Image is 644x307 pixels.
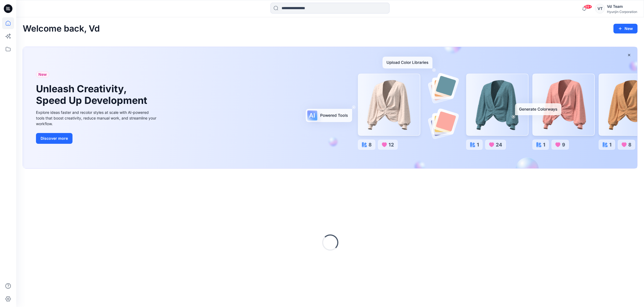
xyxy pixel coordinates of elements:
[607,3,637,10] div: Vd Team
[36,83,150,106] h1: Unleash Creativity, Speed Up Development
[36,133,72,144] button: Discover more
[613,24,638,33] button: New
[595,4,605,13] div: VT
[607,10,637,14] div: Hyunjin Corporation
[36,133,158,144] a: Discover more
[38,71,47,78] span: New
[584,5,592,9] span: 99+
[36,110,158,127] div: Explore ideas faster and recolor styles at scale with AI-powered tools that boost creativity, red...
[23,24,100,34] h2: Welcome back, Vd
